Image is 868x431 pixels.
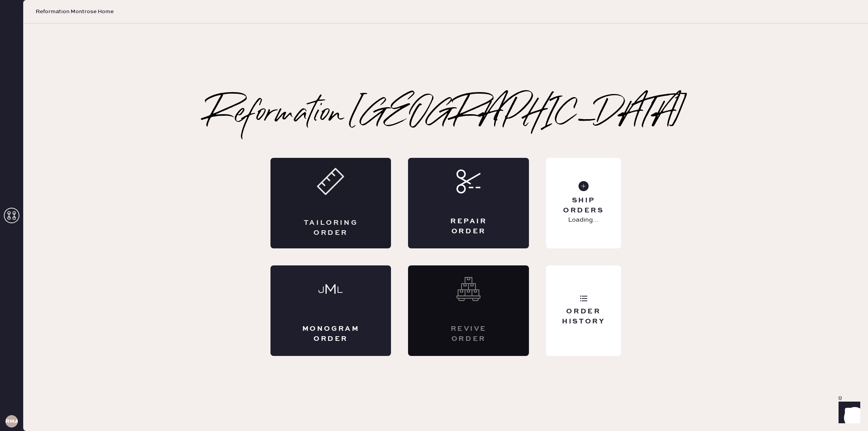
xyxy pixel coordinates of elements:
div: Interested? Contact us at care@hemster.co [408,265,529,356]
iframe: Front Chat [831,396,865,429]
div: Tailoring Order [301,218,360,238]
div: Repair Order [439,217,498,236]
div: Monogram Order [301,324,360,344]
span: Reformation Montrose Home [36,8,114,15]
p: Loading... [568,215,599,225]
h2: Reformation [GEOGRAPHIC_DATA] [206,99,685,130]
div: Revive order [439,324,498,344]
h3: RMA [5,419,18,424]
div: Order History [552,307,615,326]
div: Ship Orders [552,196,615,215]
